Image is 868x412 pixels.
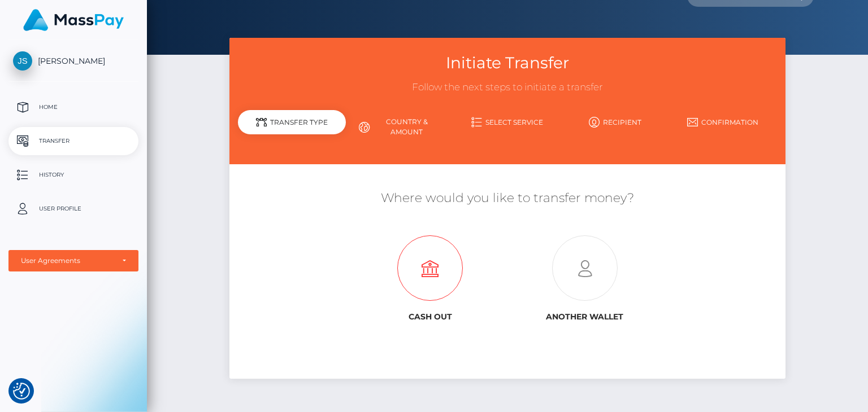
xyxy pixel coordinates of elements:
[13,166,134,183] p: History
[561,112,669,132] a: Recipient
[13,99,134,116] p: Home
[238,81,776,94] h3: Follow the next steps to initiate a transfer
[8,93,138,121] a: Home
[8,195,138,223] a: User Profile
[454,112,562,132] a: Select Service
[346,112,454,142] a: Country & Amount
[238,110,346,134] div: Transfer Type
[669,112,777,132] a: Confirmation
[8,250,138,271] button: User Agreements
[8,127,138,155] a: Transfer
[516,312,653,322] h6: Another wallet
[13,200,134,217] p: User Profile
[8,56,138,66] span: [PERSON_NAME]
[13,383,30,400] img: Revisit consent button
[23,9,124,31] img: MassPay
[238,190,776,207] h5: Where would you like to transfer money?
[238,52,776,74] h3: Initiate Transfer
[13,133,134,150] p: Transfer
[8,161,138,189] a: History
[21,256,114,265] div: User Agreements
[13,383,30,400] button: Consent Preferences
[362,312,499,322] h6: Cash out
